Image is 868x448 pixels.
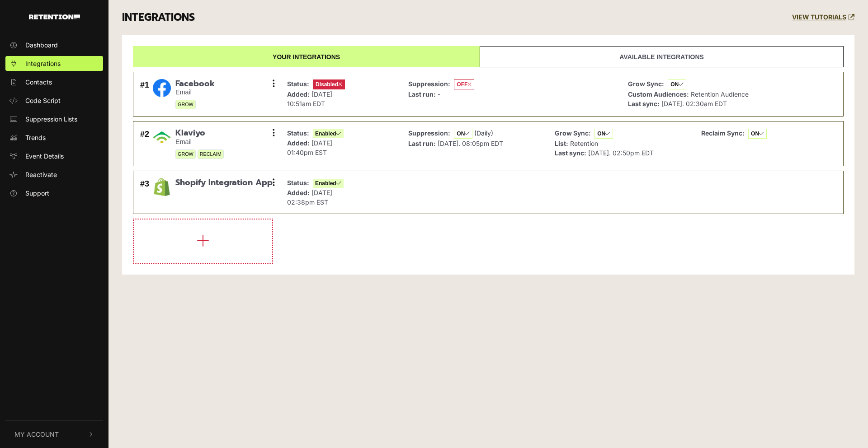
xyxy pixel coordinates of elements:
span: RECLAIM [198,149,224,159]
span: [DATE]. 02:30am EDT [661,100,727,107]
span: Facebook [175,79,215,89]
span: - [438,90,440,98]
a: Trends [5,130,103,145]
a: Reactivate [5,167,103,182]
strong: Grow Sync: [555,129,591,137]
span: (Daily) [474,129,493,137]
span: Contacts [25,77,52,87]
strong: Last run: [408,140,436,147]
div: #3 [140,178,149,207]
a: Available integrations [480,46,844,67]
strong: Grow Sync: [628,80,664,88]
strong: Reclaim Sync: [701,129,745,137]
span: [DATE]. 08:05pm EDT [438,140,503,147]
span: ON [748,129,767,139]
a: Code Script [5,93,103,108]
span: Enabled [313,179,344,188]
img: Klaviyo [153,128,171,146]
span: GROW [175,149,196,159]
span: Support [25,188,49,198]
strong: Last sync: [628,100,660,107]
a: Suppression Lists [5,112,103,126]
span: [DATE] 02:38pm EST [287,189,332,206]
img: Facebook [153,79,171,97]
span: My Account [14,429,59,439]
a: Dashboard [5,37,103,52]
span: ON [594,129,613,139]
span: Dashboard [25,40,58,50]
small: Email [175,89,215,96]
div: #2 [140,128,149,159]
strong: Suppression: [408,80,450,88]
strong: Last run: [408,90,436,98]
span: Code Script [25,96,61,105]
span: Shopify Integration App [175,178,273,188]
strong: List: [555,140,568,147]
span: Disabled [313,79,345,89]
strong: Status: [287,129,309,137]
a: Event Details [5,149,103,163]
span: Integrations [25,59,61,68]
img: Retention.com [29,14,80,19]
strong: Added: [287,189,310,196]
strong: Added: [287,90,310,98]
span: Retention Audience [691,90,749,98]
span: Enabled [313,129,344,138]
span: [DATE] 10:51am EDT [287,90,332,107]
span: Klaviyo [175,128,224,138]
div: #1 [140,79,149,110]
strong: Custom Audiences: [628,90,689,98]
strong: Last sync: [555,149,586,157]
span: Trends [25,133,46,142]
a: Your integrations [133,46,480,67]
button: My Account [5,420,103,448]
strong: Suppression: [408,129,450,137]
span: [DATE]. 02:50pm EDT [588,149,654,157]
span: Retention [570,140,598,147]
a: Contacts [5,75,103,89]
a: VIEW TUTORIALS [792,14,854,21]
strong: Status: [287,179,309,187]
span: ON [454,129,472,139]
a: Support [5,186,103,201]
strong: Added: [287,139,310,147]
h3: INTEGRATIONS [122,11,195,24]
span: ON [668,79,686,89]
span: Event Details [25,151,64,161]
span: Suppression Lists [25,114,77,124]
span: Reactivate [25,170,57,179]
span: OFF [454,79,474,89]
strong: Status: [287,80,309,88]
a: Integrations [5,56,103,71]
span: GROW [175,100,196,109]
small: Email [175,138,224,146]
img: Shopify Integration App [153,178,171,196]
